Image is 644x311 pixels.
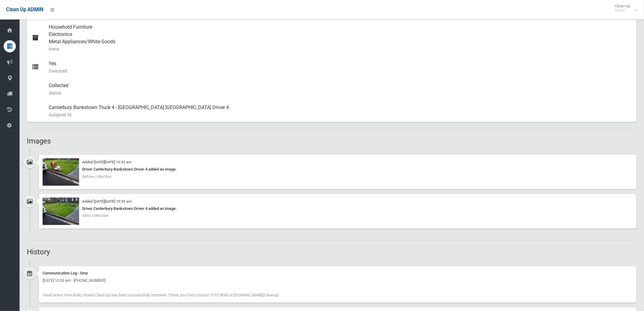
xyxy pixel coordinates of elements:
small: Oversized [49,67,632,75]
div: Household Furniture Electronics Metal Appliances/White Goods [49,20,632,56]
div: Driver Canterbury Bankstown Driver 4 added an image. [43,166,633,173]
span: After collection [82,214,108,218]
div: Yes [49,56,632,78]
small: Added [DATE][DATE] 10:32 am [82,160,131,164]
div: Driver Canterbury Bankstown Driver 4 added an image. [43,205,633,212]
span: Before collection [82,174,111,179]
small: Admin [615,8,630,13]
div: [DATE] 10:33 am - [PHONE_NUMBER] [43,277,633,284]
h2: History [27,248,637,256]
small: Added [DATE][DATE] 10:33 am [82,199,131,203]
small: Status [49,89,632,97]
small: Items [49,45,632,53]
h2: Images [27,137,637,145]
div: Communication Log - Sms [43,270,633,277]
span: Clean Up ADMIN [6,7,43,12]
small: Assigned To [49,111,632,118]
div: Collected [49,78,632,100]
span: Good news! Your Bulky Waste Clean Up has been successfully removed. Thank you from Council. 9707 ... [43,293,278,298]
img: 2025-02-2510.32.509042604711483865130.jpg [43,198,79,225]
div: Canterbury Bankstown Truck 4 - [GEOGRAPHIC_DATA] [GEOGRAPHIC_DATA] Driver 4 [49,100,632,122]
img: 2025-02-2510.32.30439306716089316024.jpg [43,158,79,186]
span: Clean Up [612,4,636,13]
